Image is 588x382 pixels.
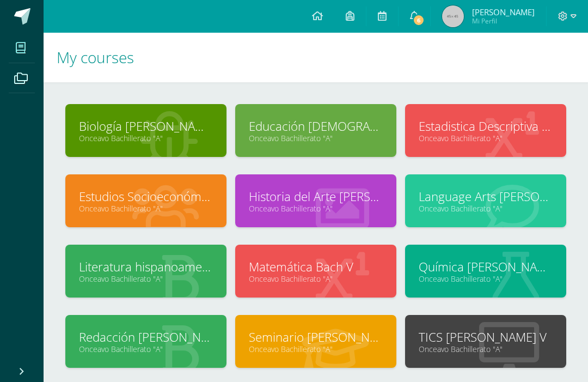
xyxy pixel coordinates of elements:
[413,14,425,26] span: 6
[249,203,383,214] a: Onceavo Bachillerato "A"
[442,5,464,27] img: 45x45
[249,118,383,135] a: Educación [DEMOGRAPHIC_DATA][PERSON_NAME] V
[249,274,383,284] a: Onceavo Bachillerato "A"
[79,133,213,143] a: Onceavo Bachillerato "A"
[79,118,213,135] a: Biología [PERSON_NAME] V
[79,274,213,284] a: Onceavo Bachillerato "A"
[419,118,553,135] a: Estadistica Descriptiva Bach V
[419,133,553,143] a: Onceavo Bachillerato "A"
[57,47,134,68] span: My courses
[249,188,383,205] a: Historia del Arte [PERSON_NAME] V
[419,258,553,275] a: Química [PERSON_NAME] V
[249,133,383,143] a: Onceavo Bachillerato "A"
[419,188,553,205] a: Language Arts [PERSON_NAME] V
[249,329,383,345] a: Seminario [PERSON_NAME] V
[79,203,213,214] a: Onceavo Bachillerato "A"
[79,188,213,205] a: Estudios Socioeconómicos [PERSON_NAME] V
[419,344,553,354] a: Onceavo Bachillerato "A"
[79,329,213,345] a: Redacción [PERSON_NAME] V
[419,329,553,345] a: TICS [PERSON_NAME] V
[79,258,213,275] a: Literatura hispanoamericana [PERSON_NAME] V
[249,344,383,354] a: Onceavo Bachillerato "A"
[472,7,535,17] span: [PERSON_NAME]
[419,203,553,214] a: Onceavo Bachillerato "A"
[472,16,535,26] span: Mi Perfil
[419,274,553,284] a: Onceavo Bachillerato "A"
[79,344,213,354] a: Onceavo Bachillerato "A"
[249,258,383,275] a: Matemática Bach V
